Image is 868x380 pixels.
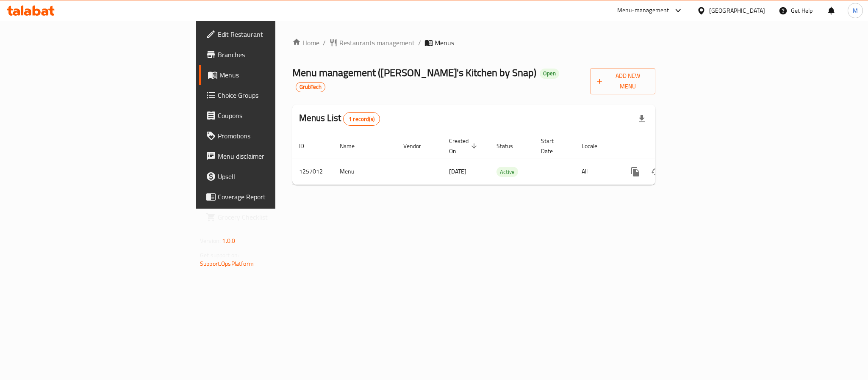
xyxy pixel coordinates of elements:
[218,212,334,222] span: Grocery Checklist
[199,85,341,105] a: Choice Groups
[200,258,254,269] a: Support.OpsPlatform
[343,112,380,126] div: Total records count
[339,38,415,48] span: Restaurants management
[199,24,341,44] a: Edit Restaurant
[292,133,713,185] table: enhanced table
[199,44,341,65] a: Branches
[218,171,334,182] span: Upsell
[200,235,221,246] span: Version:
[403,141,432,151] span: Vendor
[329,38,415,48] a: Restaurants management
[709,6,765,15] div: [GEOGRAPHIC_DATA]
[853,6,858,15] span: M
[449,136,480,156] span: Created On
[540,70,559,77] span: Open
[218,131,334,141] span: Promotions
[219,70,334,80] span: Menus
[292,38,655,48] nav: breadcrumb
[218,151,334,161] span: Menu disclaimer
[299,112,380,126] h2: Menus List
[299,141,315,151] span: ID
[340,141,366,151] span: Name
[333,159,397,184] td: Menu
[435,38,454,48] span: Menus
[218,29,334,39] span: Edit Restaurant
[618,133,713,159] th: Actions
[199,65,341,85] a: Menus
[449,166,466,177] span: [DATE]
[218,50,334,60] span: Branches
[632,109,652,129] div: Export file
[541,136,565,156] span: Start Date
[199,105,341,126] a: Coupons
[200,250,239,261] span: Get support on:
[646,162,666,182] button: Change Status
[218,192,334,202] span: Coverage Report
[582,141,608,151] span: Locale
[199,166,341,187] a: Upsell
[218,90,334,100] span: Choice Groups
[222,235,235,246] span: 1.0.0
[496,167,518,177] span: Active
[534,159,575,184] td: -
[617,6,669,16] div: Menu-management
[344,115,380,123] span: 1 record(s)
[199,146,341,166] a: Menu disclaimer
[199,207,341,227] a: Grocery Checklist
[496,141,524,151] span: Status
[292,63,536,82] span: Menu management ( [PERSON_NAME]'s Kitchen by Snap )
[540,69,559,79] div: Open
[218,110,334,121] span: Coupons
[199,187,341,207] a: Coverage Report
[590,68,655,94] button: Add New Menu
[625,162,646,182] button: more
[199,126,341,146] a: Promotions
[597,71,649,92] span: Add New Menu
[418,38,421,48] li: /
[575,159,618,184] td: All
